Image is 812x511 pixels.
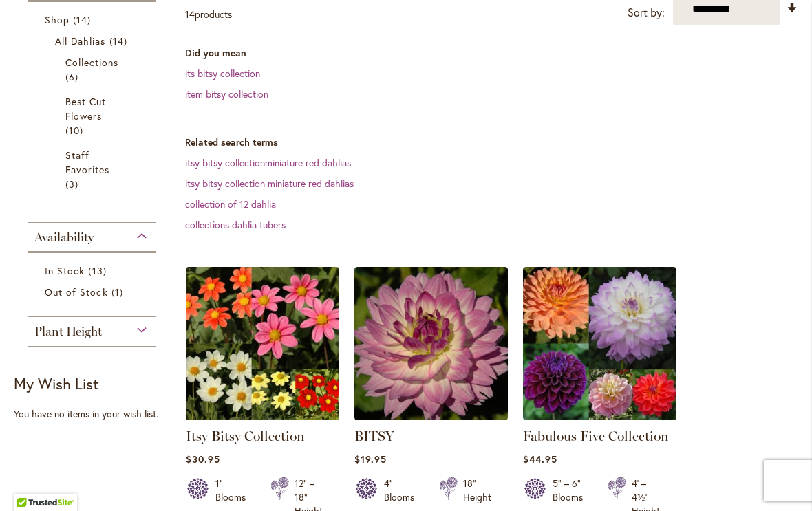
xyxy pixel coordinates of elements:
[14,373,98,393] strong: My Wish List
[45,264,85,277] span: In Stock
[65,148,121,191] a: Staff Favorites
[354,267,508,420] img: BITSY
[186,453,220,466] span: $30.95
[55,34,131,48] a: All Dahlias
[186,428,305,444] a: Itsy Bitsy Collection
[186,410,339,423] a: Itsy Bitsy Collection
[463,477,491,504] div: 18" Height
[185,3,232,25] p: products
[45,12,142,27] a: Shop
[523,453,557,466] span: $44.95
[354,453,387,466] span: $19.95
[523,267,676,420] img: Fabulous Five Collection
[65,95,106,122] span: Best Cut Flowers
[384,477,423,504] div: 4" Blooms
[185,87,268,100] a: item bitsy collection
[45,285,108,298] span: Out of Stock
[185,135,798,149] dt: Related search terms
[354,428,394,444] a: BITSY
[65,123,87,138] span: 10
[73,12,94,27] span: 14
[111,285,127,299] span: 1
[523,410,676,423] a: Fabulous Five Collection
[88,263,109,278] span: 13
[55,34,106,47] span: All Dahlias
[45,285,142,299] a: Out of Stock 1
[65,69,82,84] span: 6
[523,428,669,444] a: Fabulous Five Collection
[34,230,94,245] span: Availability
[65,149,109,176] span: Staff Favorites
[65,56,119,69] span: Collections
[185,46,798,60] dt: Did you mean
[185,8,195,21] span: 14
[185,197,276,210] a: collection of 12 dahlia
[185,67,260,80] a: its bitsy collection
[65,55,121,84] a: Collections
[65,94,121,138] a: Best Cut Flowers
[185,218,286,231] a: collections dahlia tubers
[45,263,142,278] a: In Stock 13
[354,410,508,423] a: BITSY
[185,177,354,190] a: itsy bitsy collection miniature red dahlias
[45,13,70,26] span: Shop
[109,34,131,48] span: 14
[186,267,339,420] img: Itsy Bitsy Collection
[65,177,82,191] span: 3
[14,407,178,421] div: You have no items in your wish list.
[185,156,351,169] a: itsy bitsy collectionminiature red dahlias
[34,324,102,339] span: Plant Height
